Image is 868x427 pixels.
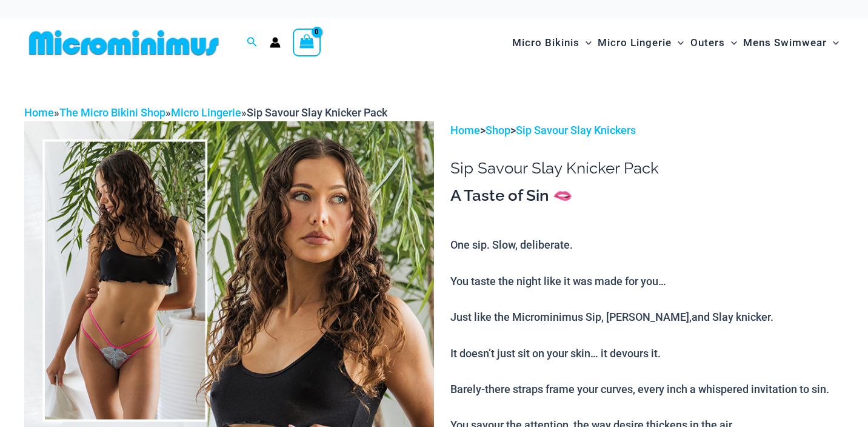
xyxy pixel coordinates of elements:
p: > > [450,121,844,140]
a: The Micro Bikini Shop [59,106,165,119]
a: Micro BikinisMenu ToggleMenu Toggle [509,24,595,61]
a: Sip Savour Slay Knickers [516,124,636,136]
a: Account icon link [270,37,281,48]
a: Micro LingerieMenu ToggleMenu Toggle [595,24,687,61]
a: View Shopping Cart, empty [293,29,321,56]
img: MM SHOP LOGO FLAT [24,29,224,56]
span: » » » [24,106,387,119]
span: Micro Bikinis [512,27,579,58]
a: Micro Lingerie [171,106,241,119]
span: Sip Savour Slay Knicker Pack [247,106,387,119]
a: Home [450,124,480,136]
a: Search icon link [247,35,258,50]
span: Micro Lingerie [598,27,672,58]
h3: A Taste of Sin 🫦 [450,186,844,206]
a: Shop [486,124,510,136]
nav: Site Navigation [507,22,844,63]
span: Menu Toggle [725,27,737,58]
span: Menu Toggle [672,27,684,58]
span: Menu Toggle [827,27,839,58]
span: Menu Toggle [579,27,592,58]
h1: Sip Savour Slay Knicker Pack [450,159,844,178]
a: Home [24,106,54,119]
span: Outers [690,27,725,58]
a: OutersMenu ToggleMenu Toggle [687,24,740,61]
a: Mens SwimwearMenu ToggleMenu Toggle [740,24,842,61]
span: Mens Swimwear [743,27,827,58]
